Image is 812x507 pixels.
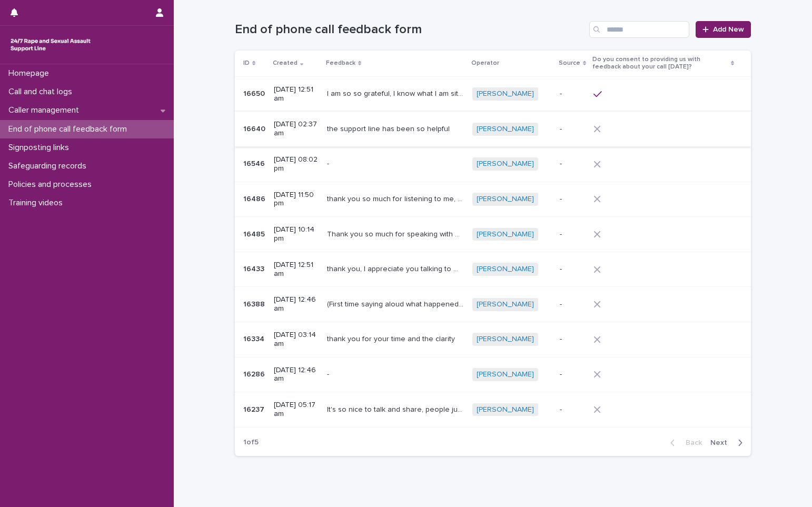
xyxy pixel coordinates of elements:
[560,335,585,344] p: -
[327,298,466,309] p: (First time saying aloud what happened) "thank you for listening, its like a weight lifted, I rea...
[477,405,534,414] a: [PERSON_NAME]
[243,298,267,309] p: 16388
[243,87,267,98] p: 16650
[477,125,534,134] a: [PERSON_NAME]
[274,401,319,419] p: [DATE] 05:17 am
[235,76,751,112] tr: 1665016650 [DATE] 12:51 amI am so so grateful, I know what I am sitting with now, it's helped me ...
[235,182,751,217] tr: 1648616486 [DATE] 11:50 pmthank you so much for listening to me, it means a lot, you really are a...
[4,143,77,153] p: Signposting links
[327,123,452,134] p: the support line has been so helpful
[696,21,751,38] a: Add New
[560,160,585,168] p: -
[243,403,266,414] p: 16237
[235,430,267,455] p: 1 of 5
[560,230,585,239] p: -
[706,438,751,448] button: Next
[274,331,319,349] p: [DATE] 03:14 am
[243,57,250,69] p: ID
[560,265,585,274] p: -
[4,161,95,171] p: Safeguarding records
[274,225,319,243] p: [DATE] 10:14 pm
[477,335,534,344] a: [PERSON_NAME]
[560,125,585,134] p: -
[243,157,267,168] p: 16546
[235,112,751,147] tr: 1664016640 [DATE] 02:37 amthe support line has been so helpfulthe support line has been so helpfu...
[243,333,266,344] p: 16334
[327,228,466,239] p: Thank you so much for speaking with me and for being so affirming, it has really helped.
[477,90,534,98] a: [PERSON_NAME]
[477,265,534,274] a: [PERSON_NAME]
[326,57,355,69] p: Feedback
[471,57,499,69] p: Operator
[4,180,100,190] p: Policies and processes
[235,22,585,37] h1: End of phone call feedback form
[243,193,268,204] p: 16486
[327,87,466,98] p: I am so so grateful, I know what I am sitting with now, it's helped me so much and I really appre...
[327,263,466,274] p: thank you, I appreciate you talking to me.
[477,160,534,168] a: [PERSON_NAME]
[592,54,728,73] p: Do you consent to providing us with feedback about your call [DATE]?
[235,217,751,252] tr: 1648516485 [DATE] 10:14 pmThank you so much for speaking with me and for being so affirming, it h...
[274,366,319,384] p: [DATE] 12:46 am
[235,322,751,357] tr: 1633416334 [DATE] 03:14 amthank you for your time and the claritythank you for your time and the ...
[477,370,534,379] a: [PERSON_NAME]
[274,120,319,138] p: [DATE] 02:37 am
[4,198,71,208] p: Training videos
[327,368,331,379] p: -
[559,57,580,69] p: Source
[560,370,585,379] p: -
[243,123,268,134] p: 16640
[560,405,585,414] p: -
[4,68,57,78] p: Homepage
[235,357,751,392] tr: 1628616286 [DATE] 12:46 am-- [PERSON_NAME] -
[477,195,534,204] a: [PERSON_NAME]
[243,228,267,239] p: 16485
[710,439,734,446] span: Next
[560,90,585,98] p: -
[235,287,751,322] tr: 1638816388 [DATE] 12:46 am(First time saying aloud what happened) "thank you for listening, its l...
[713,26,744,33] span: Add New
[274,191,319,208] p: [DATE] 11:50 pm
[235,146,751,182] tr: 1654616546 [DATE] 08:02 pm-- [PERSON_NAME] -
[274,295,319,313] p: [DATE] 12:46 am
[477,300,534,309] a: [PERSON_NAME]
[589,21,689,38] input: Search
[560,300,585,309] p: -
[662,438,706,448] button: Back
[274,85,319,103] p: [DATE] 12:51 am
[243,368,267,379] p: 16286
[274,261,319,279] p: [DATE] 12:51 am
[327,157,331,168] p: -
[327,193,466,204] p: thank you so much for listening to me, it means a lot, you really are a saint.
[243,263,266,274] p: 16433
[235,252,751,287] tr: 1643316433 [DATE] 12:51 amthank you, I appreciate you talking to me.thank you, I appreciate you t...
[273,57,298,69] p: Created
[560,195,585,204] p: -
[4,105,87,115] p: Caller management
[327,403,466,414] p: It's so nice to talk and share, people just don't understand and i am so grateful, you do such a ...
[4,87,81,97] p: Call and chat logs
[327,333,457,344] p: thank you for your time and the clarity
[4,124,135,134] p: End of phone call feedback form
[477,230,534,239] a: [PERSON_NAME]
[679,439,702,446] span: Back
[8,34,93,55] img: rhQMoQhaT3yELyF149Cw
[274,155,319,173] p: [DATE] 08:02 pm
[235,392,751,428] tr: 1623716237 [DATE] 05:17 amIt's so nice to talk and share, people just don't understand and i am s...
